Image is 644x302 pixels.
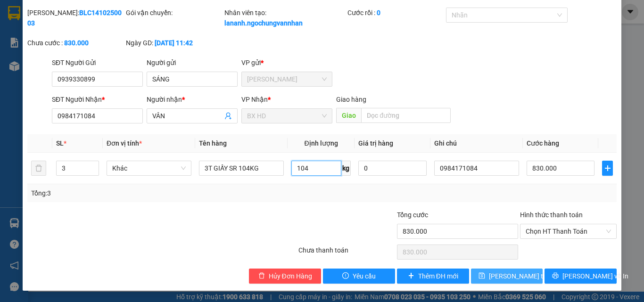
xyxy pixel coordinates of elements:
span: delete [258,272,265,280]
span: Bảo Lộc [247,72,327,86]
span: plus [408,272,414,280]
span: Cước hàng [527,139,559,147]
div: Ngày GD: [126,38,223,48]
button: delete [31,161,46,176]
div: Cước rồi : [347,8,444,18]
span: save [479,272,485,280]
span: SL [56,139,64,147]
span: Tổng cước [397,211,428,219]
li: Công ty TNHH [PERSON_NAME] [5,5,137,40]
div: Tổng: 3 [31,188,249,198]
input: Ghi Chú [434,161,519,176]
span: Yêu cầu [353,271,376,281]
b: 0 [377,9,380,16]
th: Ghi chú [430,134,523,153]
span: Khác [112,161,186,175]
li: VP [PERSON_NAME] [5,51,65,61]
span: [PERSON_NAME] và In [562,271,628,281]
li: VP BX HD [65,51,125,61]
div: Nhân viên tạo: [224,8,346,28]
span: printer [552,272,559,280]
span: exclamation-circle [342,272,349,280]
span: plus [603,164,612,172]
span: Giá trị hàng [358,139,393,147]
span: Thêm ĐH mới [418,271,458,281]
span: Định lượng [304,139,338,147]
label: Hình thức thanh toán [520,211,583,219]
button: exclamation-circleYêu cầu [323,269,395,284]
button: printer[PERSON_NAME] và In [545,269,617,284]
span: Tên hàng [199,139,227,147]
b: lananh.ngochungvannhan [224,19,303,27]
div: [PERSON_NAME]: [27,8,124,28]
b: [DATE] 11:42 [155,39,193,47]
div: SĐT Người Nhận [52,94,143,105]
span: Đơn vị tính [107,139,142,147]
div: Gói vận chuyển: [126,8,223,18]
div: Người nhận [147,94,238,105]
input: Dọc đường [361,108,451,123]
div: Chưa thanh toán [297,245,396,261]
span: BX HD [247,109,327,123]
span: VP Nhận [241,96,268,103]
span: Chọn HT Thanh Toán [526,224,611,238]
button: plusThêm ĐH mới [397,269,469,284]
span: [PERSON_NAME] thay đổi [489,271,564,281]
div: VP gửi [241,57,332,68]
span: user-add [224,112,232,120]
div: Chưa cước : [27,38,124,48]
button: deleteHủy Đơn Hàng [249,269,321,284]
input: VD: Bàn, Ghế [199,161,284,176]
button: plus [602,161,613,176]
span: environment [65,63,72,70]
span: Hủy Đơn Hàng [269,271,312,281]
b: 830.000 [64,39,89,47]
span: Giao hàng [336,96,366,103]
span: environment [5,63,11,70]
span: Giao [336,108,361,123]
div: Người gửi [147,57,238,68]
span: kg [341,161,351,176]
button: save[PERSON_NAME] thay đổi [471,269,543,284]
div: SĐT Người Gửi [52,57,143,68]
